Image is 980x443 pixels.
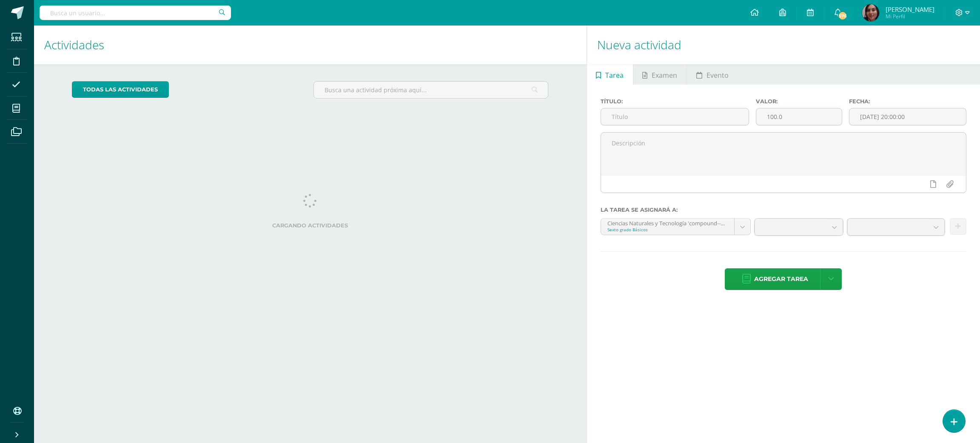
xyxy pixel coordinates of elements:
[607,227,728,233] div: Sexto grado Básicos
[652,65,677,85] span: Examen
[607,219,728,227] div: Ciencias Naturales y Tecnología 'compound--Ciencias Naturales y Tecnología'
[601,219,751,235] a: Ciencias Naturales y Tecnología 'compound--Ciencias Naturales y Tecnología'Sexto grado Básicos
[72,81,169,98] a: todas las Actividades
[756,98,842,105] label: Valor:
[838,11,847,20] span: 576
[849,108,966,125] input: Fecha de entrega
[633,64,687,85] a: Examen
[72,222,548,229] label: Cargando actividades
[314,82,548,98] input: Busca una actividad próxima aquí...
[601,108,749,125] input: Título
[756,108,842,125] input: Puntos máximos
[601,98,749,105] label: Título:
[40,6,231,20] input: Busca un usuario...
[605,65,624,85] span: Tarea
[862,4,879,21] img: 3843fb34685ba28fd29906e75e029183.png
[754,269,808,290] span: Agregar tarea
[849,98,966,105] label: Fecha:
[886,13,934,20] span: Mi Perfil
[601,207,966,213] label: La tarea se asignará a:
[707,65,729,85] span: Evento
[886,5,934,14] span: [PERSON_NAME]
[44,26,576,64] h1: Actividades
[687,64,738,85] a: Evento
[587,64,633,85] a: Tarea
[597,26,970,64] h1: Nueva actividad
